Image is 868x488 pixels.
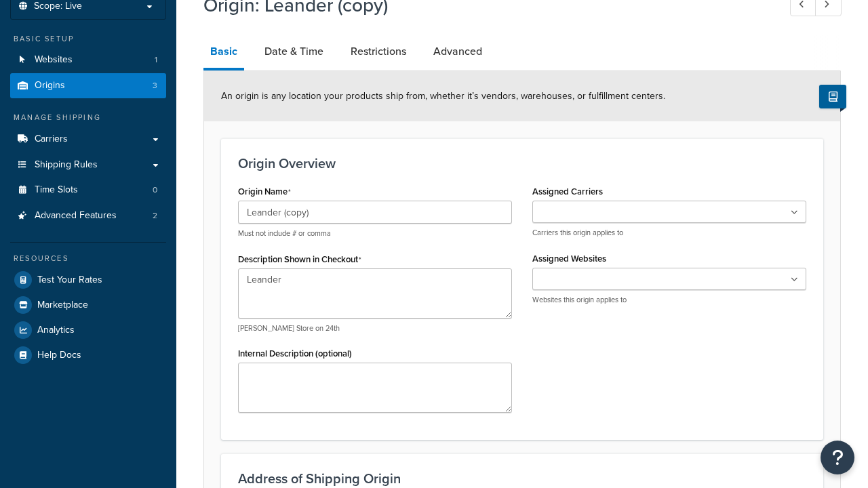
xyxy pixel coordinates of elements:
label: Assigned Websites [532,253,606,264]
a: Advanced Features2 [10,203,166,228]
a: Shipping Rules [10,152,166,178]
span: 2 [153,210,157,222]
li: Websites [10,47,166,73]
span: Advanced Features [35,210,117,222]
li: Origins [10,73,166,98]
p: Carriers this origin applies to [532,228,806,238]
a: Help Docs [10,343,166,367]
label: Assigned Carriers [532,186,603,197]
span: Time Slots [35,184,78,196]
button: Open Resource Center [821,441,854,474]
span: Analytics [37,325,75,336]
a: Origins3 [10,73,166,98]
span: Carriers [35,134,68,145]
span: Scope: Live [34,1,82,12]
h3: Address of Shipping Origin [238,471,806,486]
a: Websites1 [10,47,166,73]
span: 3 [153,80,157,91]
li: Advanced Features [10,203,166,228]
label: Internal Description (optional) [238,348,352,359]
span: Websites [35,54,73,66]
div: Basic Setup [10,33,166,45]
span: Origins [35,80,65,91]
a: Advanced [427,35,489,68]
a: Time Slots0 [10,178,166,203]
span: Test Your Rates [37,274,102,286]
div: Manage Shipping [10,112,166,123]
span: Help Docs [37,350,81,361]
li: Time Slots [10,178,166,203]
a: Date & Time [258,35,330,68]
a: Basic [203,35,244,70]
h3: Origin Overview [238,156,806,171]
label: Description Shown in Checkout [238,254,361,265]
label: Origin Name [238,186,291,197]
a: Marketplace [10,293,166,317]
textarea: Leander [238,268,512,319]
span: 1 [155,54,157,66]
span: Marketplace [37,300,88,311]
button: Show Help Docs [819,85,846,108]
p: Must not include # or comma [238,228,512,239]
a: Restrictions [344,35,413,68]
a: Carriers [10,127,166,152]
span: 0 [153,184,157,196]
div: Resources [10,253,166,264]
a: Test Your Rates [10,268,166,292]
span: An origin is any location your products ship from, whether it’s vendors, warehouses, or fulfillme... [221,89,665,103]
a: Analytics [10,318,166,342]
p: [PERSON_NAME] Store on 24th [238,323,512,333]
p: Websites this origin applies to [532,295,806,305]
span: Shipping Rules [35,159,98,171]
